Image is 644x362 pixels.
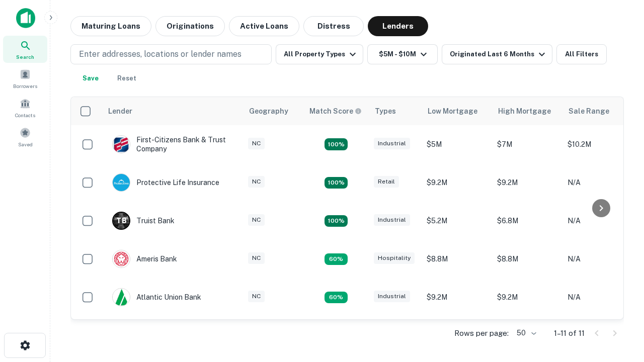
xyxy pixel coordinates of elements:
div: Lender [108,105,132,117]
button: Enter addresses, locations or lender names [70,44,272,64]
span: Contacts [15,111,35,119]
div: Matching Properties: 3, hasApolloMatch: undefined [325,215,348,227]
p: Rows per page: [454,327,509,339]
div: Sale Range [569,105,609,117]
div: Geography [249,105,288,117]
button: Originations [155,16,225,36]
button: Distress [303,16,364,36]
th: High Mortgage [492,97,562,125]
td: $5M [422,125,492,163]
button: $5M - $10M [367,44,438,64]
td: $9.2M [422,278,492,316]
img: picture [113,136,130,153]
div: First-citizens Bank & Trust Company [112,135,233,153]
th: Lender [102,97,243,125]
div: Truist Bank [112,212,175,230]
th: Capitalize uses an advanced AI algorithm to match your search with the best lender. The match sco... [303,97,369,125]
div: Protective Life Insurance [112,173,219,192]
div: NC [248,252,265,264]
div: High Mortgage [498,105,551,117]
a: Contacts [3,94,47,121]
td: $9.2M [492,163,562,202]
p: T B [116,216,126,226]
th: Geography [243,97,303,125]
div: Matching Properties: 2, hasApolloMatch: undefined [325,177,348,189]
td: $6.8M [492,202,562,240]
button: Maturing Loans [70,16,151,36]
th: Types [369,97,422,125]
img: picture [113,289,130,306]
button: Lenders [368,16,428,36]
button: Active Loans [229,16,299,36]
img: capitalize-icon.png [16,8,35,28]
div: Matching Properties: 2, hasApolloMatch: undefined [325,138,348,150]
div: Originated Last 6 Months [450,48,548,60]
div: Matching Properties: 1, hasApolloMatch: undefined [325,292,348,304]
button: Originated Last 6 Months [442,44,552,64]
iframe: Chat Widget [594,249,644,298]
button: All Filters [556,44,607,64]
img: picture [113,250,130,267]
div: NC [248,214,265,226]
div: Industrial [374,214,410,226]
div: NC [248,176,265,188]
a: Search [3,36,47,63]
td: $5.2M [422,202,492,240]
div: Capitalize uses an advanced AI algorithm to match your search with the best lender. The match sco... [309,106,362,117]
img: picture [113,174,130,191]
div: Matching Properties: 1, hasApolloMatch: undefined [325,253,348,265]
td: $9.2M [492,278,562,316]
div: Ameris Bank [112,250,177,268]
span: Borrowers [13,82,37,90]
td: $8.8M [492,240,562,278]
a: Saved [3,123,47,150]
div: Atlantic Union Bank [112,288,201,306]
td: $6.3M [492,316,562,354]
td: $6.3M [422,316,492,354]
button: Save your search to get updates of matches that match your search criteria. [74,68,107,88]
div: Industrial [374,291,410,302]
div: Industrial [374,138,410,149]
div: Retail [374,176,399,188]
button: All Property Types [276,44,363,64]
div: Low Mortgage [428,105,477,117]
div: Hospitality [374,252,415,264]
div: Types [375,105,396,117]
td: $8.8M [422,240,492,278]
div: NC [248,138,265,149]
td: $9.2M [422,163,492,202]
p: 1–11 of 11 [554,327,585,339]
div: NC [248,291,265,302]
h6: Match Score [309,106,360,117]
span: Search [16,53,34,61]
th: Low Mortgage [422,97,492,125]
div: 50 [513,326,538,340]
button: Reset [111,68,143,88]
span: Saved [18,140,33,148]
p: Enter addresses, locations or lender names [79,48,242,60]
td: $7M [492,125,562,163]
a: Borrowers [3,65,47,92]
